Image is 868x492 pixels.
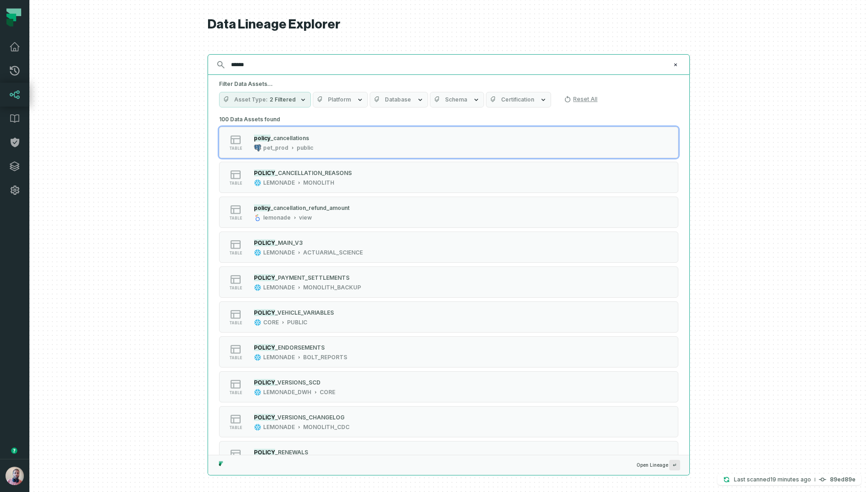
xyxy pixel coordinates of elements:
div: LEMONADE [263,179,295,187]
button: tableLEMONADE_DWHCORE [219,371,678,402]
span: Certification [501,96,534,103]
span: _VERSIONS_CHANGELOG [275,414,344,421]
span: table [229,321,242,325]
button: tablelemonadeview [219,197,678,228]
div: MONOLITH_BACKUP [303,284,361,291]
span: Press ↵ to add a new Data Asset to the graph [669,460,680,470]
div: lemonade [263,214,291,221]
span: Schema [445,96,467,103]
img: avatar of Idan Shabi [6,467,24,485]
span: _cancellation_refund_amount [271,204,349,211]
span: _CANCELLATION_REASONS [275,170,352,176]
div: public [297,144,313,152]
mark: POLICY [254,239,275,246]
h4: 89ed89e [830,477,856,482]
mark: policy [254,204,271,211]
div: LEMONADE_DWH [263,389,311,396]
div: PUBLIC [287,319,307,326]
span: _ENDORSEMENTS [275,344,325,351]
span: table [229,181,242,186]
span: table [229,356,242,360]
mark: POLICY [254,309,275,316]
div: view [299,214,312,221]
span: 2 Filtered [270,96,296,103]
button: tableLEMONADEACTUARIAL_SCIENCE [219,232,678,263]
mark: POLICY [254,449,275,456]
h1: Data Lineage Explorer [208,17,690,33]
span: Database [385,96,411,103]
span: Asset Type [234,96,268,103]
button: tableCOREPUBLIC [219,301,678,333]
div: LEMONADE [263,249,295,256]
span: _VERSIONS_SCD [275,379,321,386]
div: Tooltip anchor [10,447,18,455]
span: Open Lineage [637,460,680,470]
mark: POLICY [254,379,275,386]
button: tableLEMONADEMONOLITH [219,162,678,193]
span: table [229,216,242,221]
mark: POLICY [254,274,275,281]
button: Certification [486,92,551,107]
button: Schema [430,92,484,107]
button: Last scanned[DATE] 10:58:28 AM89ed89e [717,474,861,485]
relative-time: Sep 1, 2025, 10:58 AM GMT+3 [770,476,811,483]
button: tableLEMONADEPET_BACKUP [219,441,678,472]
span: Platform [328,96,351,103]
button: tableLEMONADEBOLT_REPORTS [219,336,678,368]
button: Reset All [560,92,601,107]
span: table [229,251,242,255]
span: table [229,390,242,395]
div: BOLT_REPORTS [303,354,347,361]
span: _VEHICLE_VARIABLES [275,309,334,316]
mark: policy [254,135,271,141]
mark: POLICY [254,414,275,421]
span: _cancellations [271,135,309,141]
span: table [229,146,242,151]
span: _PAYMENT_SETTLEMENTS [275,274,349,281]
button: Platform [313,92,368,107]
button: tablepet_prodpublic [219,127,678,158]
div: LEMONADE [263,284,295,291]
button: Database [370,92,428,107]
span: _MAIN_V3 [275,239,303,246]
div: LEMONADE [263,354,295,361]
span: table [229,286,242,290]
mark: POLICY [254,344,275,351]
span: _RENEWALS [275,449,308,456]
p: Last scanned [734,475,811,484]
div: CORE [320,389,335,396]
div: Suggestions [208,113,689,455]
h5: Filter Data Assets... [219,80,678,88]
div: CORE [263,319,279,326]
div: MONOLITH_CDC [303,424,349,431]
span: table [229,425,242,430]
div: ACTUARIAL_SCIENCE [303,249,363,256]
div: LEMONADE [263,424,295,431]
mark: POLICY [254,170,275,176]
div: MONOLITH [303,179,334,187]
button: tableLEMONADEMONOLITH_CDC [219,406,678,437]
div: pet_prod [263,144,288,152]
button: Clear search query [671,60,680,69]
button: tableLEMONADEMONOLITH_BACKUP [219,266,678,298]
button: Asset Type2 Filtered [219,92,311,107]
